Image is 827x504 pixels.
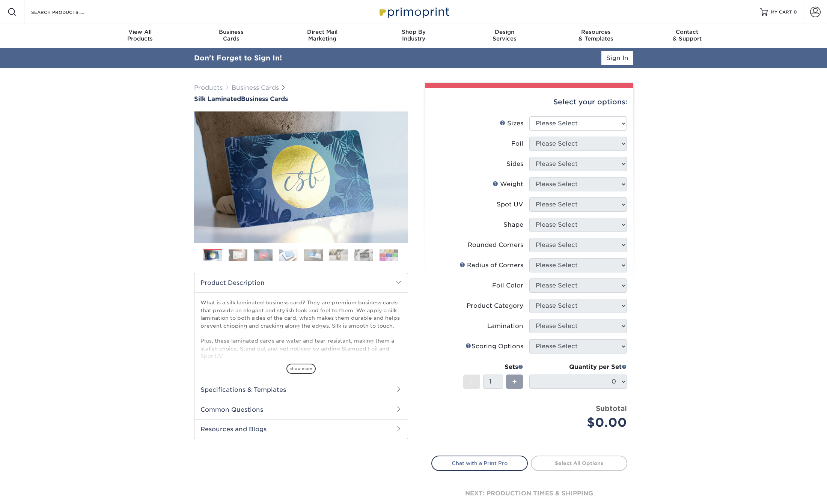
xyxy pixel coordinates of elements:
span: View All [95,29,186,35]
div: Lamination [487,322,523,331]
img: Business Cards 08 [380,249,398,261]
img: Business Cards 07 [354,249,373,261]
div: Sizes [500,119,523,128]
div: Weight [493,180,523,189]
img: Business Cards 05 [304,249,323,261]
div: Don't Forget to Sign In! [194,53,282,63]
img: Business Cards 03 [254,249,273,261]
div: & Templates [550,29,642,42]
a: Direct MailMarketing [277,24,368,48]
div: Quantity per Set [529,363,627,372]
img: Business Cards 04 [279,249,298,261]
img: Primoprint [376,4,451,20]
a: Resources& Templates [550,24,642,48]
span: - [470,376,473,387]
a: Contact& Support [642,24,733,48]
img: Silk Laminated 01 [194,70,408,284]
div: Rounded Corners [468,241,523,250]
div: Product Category [467,301,523,310]
div: Industry [368,29,459,42]
div: Marketing [277,29,368,42]
span: MY CART [771,9,792,15]
span: Design [459,29,550,35]
a: BusinessCards [185,24,277,48]
span: Direct Mail [277,29,368,35]
img: Business Cards 02 [229,249,247,261]
div: Spot UV [497,200,523,209]
input: SEARCH PRODUCTS..... [30,8,104,17]
strong: Subtotal [596,404,627,412]
div: & Support [642,29,733,42]
div: Shape [503,220,523,229]
span: Resources [550,29,642,35]
a: Products [194,84,223,91]
img: Business Cards 06 [329,249,348,261]
a: Shop ByIndustry [368,24,459,48]
span: 0 [794,9,797,15]
div: Radius of Corners [459,261,523,270]
div: Cards [185,29,277,42]
p: What is a silk laminated business card? They are premium business cards that provide an elegant a... [200,299,402,421]
div: Scoring Options [465,342,523,351]
h1: Business Cards [194,95,408,102]
h2: Specifications & Templates [194,380,408,399]
h2: Resources and Blogs [194,419,408,439]
span: + [512,376,517,387]
div: Foil [511,139,523,148]
div: Sides [506,159,523,169]
h2: Common Questions [194,400,408,419]
div: $0.00 [535,414,627,432]
span: Contact [642,29,733,35]
a: DesignServices [459,24,550,48]
span: show more [286,364,316,374]
a: Silk LaminatedBusiness Cards [194,95,408,102]
a: Sign In [601,51,633,65]
div: Services [459,29,550,42]
div: Foil Color [492,281,523,290]
a: Chat with a Print Pro [431,456,528,471]
span: Silk Laminated [194,95,241,102]
a: Select All Options [531,456,627,471]
a: Business Cards [232,84,279,91]
a: View AllProducts [95,24,186,48]
h2: Product Description [194,273,408,292]
div: Select your options: [431,88,627,116]
img: Business Cards 01 [203,246,222,265]
span: Shop By [368,29,459,35]
div: Sets [463,363,523,372]
div: Products [95,29,186,42]
span: Business [185,29,277,35]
